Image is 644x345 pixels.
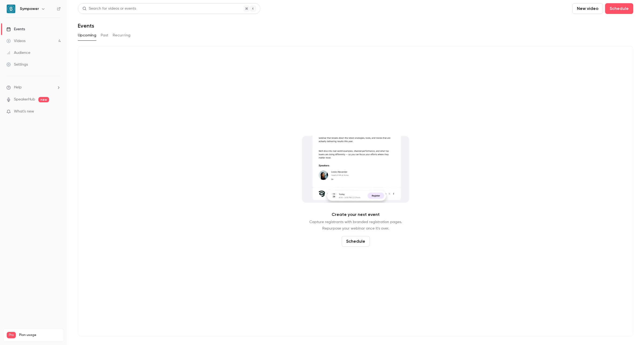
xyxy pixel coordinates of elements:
div: Videos [6,38,25,44]
p: Capture registrants with branded registration pages. Repurpose your webinar once it's over. [309,219,402,232]
button: Recurring [113,31,131,40]
div: Search for videos or events [82,6,136,12]
iframe: Noticeable Trigger [54,109,61,114]
a: SpeakerHub [14,97,35,102]
span: Pro [7,332,16,338]
li: help-dropdown-opener [6,85,61,90]
button: Schedule [342,236,370,247]
button: Upcoming [78,31,96,40]
img: Sympower [7,5,15,13]
h6: Sympower [20,6,39,12]
button: Past [101,31,108,40]
h1: Events [78,22,94,29]
div: Events [6,27,25,32]
p: Create your next event [332,211,380,218]
span: Plan usage [19,333,60,337]
div: Settings [6,62,28,67]
span: What's new [14,109,34,114]
button: New video [572,3,603,14]
button: Schedule [605,3,633,14]
span: new [38,97,49,102]
span: Help [14,85,22,90]
div: Audience [6,50,30,55]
